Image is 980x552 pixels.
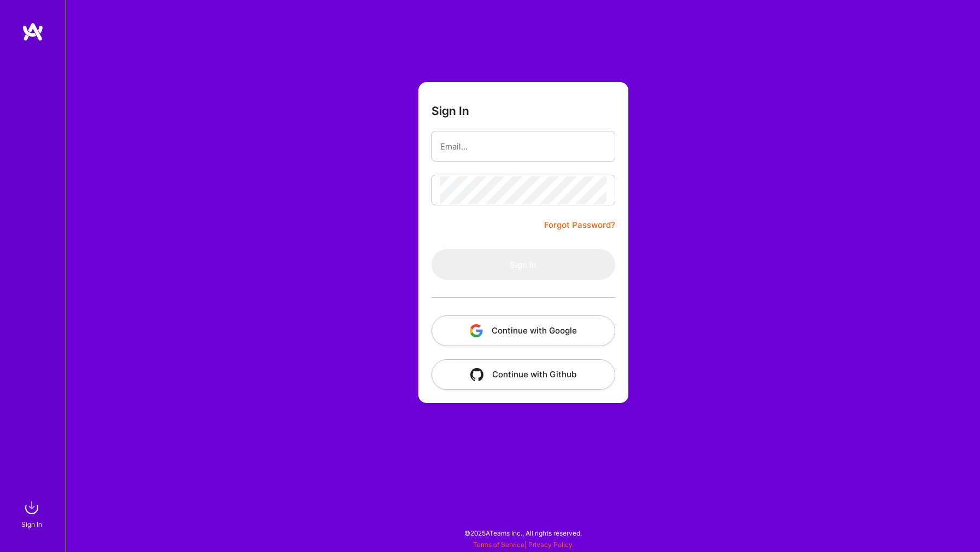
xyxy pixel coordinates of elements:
[21,497,43,519] img: sign in
[528,540,573,549] a: Privacy Policy
[470,368,483,381] img: icon
[431,359,615,390] button: Continue with Github
[431,249,615,280] button: Sign In
[473,540,573,549] span: |
[22,22,44,42] img: logo
[440,133,606,160] input: Email...
[473,540,524,549] a: Terms of Service
[66,519,980,547] div: © 2025 ATeams Inc., All rights reserved.
[431,104,469,118] h3: Sign In
[544,219,615,232] a: Forgot Password?
[470,324,483,337] img: icon
[21,519,42,530] div: Sign In
[23,497,43,530] a: sign inSign In
[431,315,615,346] button: Continue with Google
